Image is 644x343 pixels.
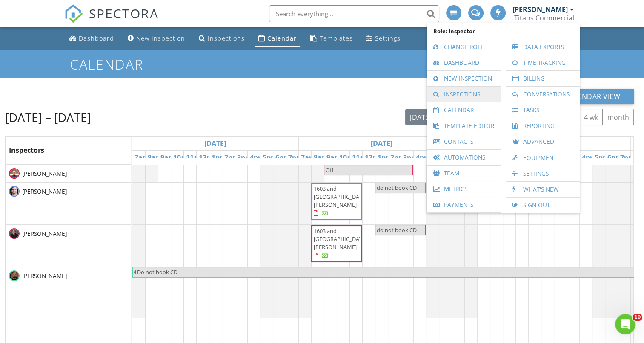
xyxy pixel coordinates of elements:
[269,5,439,22] input: Search everything...
[324,151,343,164] a: 9am
[299,151,318,164] a: 7am
[320,34,353,42] div: Templates
[431,118,496,134] a: Template Editor
[363,31,404,47] a: Settings
[222,151,241,164] a: 2pm
[209,151,229,164] a: 1pm
[510,166,575,181] a: Settings
[534,89,634,104] button: New Calendar View
[510,198,575,213] a: Sign Out
[579,109,603,125] button: 4 wk
[66,31,117,47] a: Dashboard
[208,34,245,42] div: Inspections
[9,168,20,179] img: b_bgroup_kk.jpg
[314,185,367,209] span: 1603 and [GEOGRAPHIC_DATA][PERSON_NAME]
[273,151,292,164] a: 6pm
[132,151,152,164] a: 7am
[431,102,496,118] a: Calendar
[260,151,280,164] a: 5pm
[431,39,496,55] a: Change Role
[592,151,612,164] a: 5pm
[580,151,599,164] a: 4pm
[171,151,194,164] a: 10am
[431,87,496,102] a: Inspections
[369,137,395,150] a: Go to August 29, 2025
[350,151,373,164] a: 11am
[64,12,159,29] a: SPECTORA
[510,102,575,118] a: Tasks
[70,57,574,72] h1: Calendar
[375,34,401,42] div: Settings
[197,151,220,164] a: 12pm
[605,151,624,164] a: 6pm
[510,118,575,134] a: Reporting
[510,150,575,166] a: Equipment
[20,169,69,178] span: [PERSON_NAME]
[426,151,446,164] a: 5pm
[64,4,83,23] img: The Best Home Inspection Software - Spectora
[124,31,189,47] a: New Inspection
[312,151,331,164] a: 8am
[136,34,185,42] div: New Inspection
[248,151,267,164] a: 4pm
[431,55,496,70] a: Dashboard
[9,228,20,239] img: chad.jpg
[388,151,407,164] a: 2pm
[510,39,575,55] a: Data Exports
[510,55,575,70] a: Time Tracking
[137,268,177,276] span: Do not book CD
[235,151,254,164] a: 3pm
[377,184,417,192] span: do not book CD
[414,151,433,164] a: 4pm
[431,166,496,181] a: Team
[510,182,575,197] a: What's New
[146,151,165,164] a: 8am
[9,145,44,155] span: Inspectors
[510,87,575,102] a: Conversations
[307,31,356,47] a: Templates
[431,181,496,197] a: Metrics
[79,34,114,42] div: Dashboard
[20,272,69,280] span: [PERSON_NAME]
[431,23,575,39] span: Role: Inspector
[89,4,159,22] span: SPECTORA
[255,31,300,47] a: Calendar
[363,151,386,164] a: 12pm
[510,71,575,86] a: Billing
[431,71,496,86] a: New Inspection
[158,151,177,164] a: 9am
[431,134,496,149] a: Contacts
[326,166,334,174] span: Off
[5,109,91,126] h2: [DATE] – [DATE]
[512,5,568,14] div: [PERSON_NAME]
[431,150,496,165] a: Automations
[510,134,575,150] a: Advanced
[267,34,297,42] div: Calendar
[9,186,20,197] img: cecil_pic.png
[195,31,248,47] a: Inspections
[375,151,395,164] a: 1pm
[20,230,69,238] span: [PERSON_NAME]
[314,227,367,251] span: 1603 and [GEOGRAPHIC_DATA][PERSON_NAME]
[9,270,20,281] img: jbh_screenshot_20220303_110101.jpg
[337,151,360,164] a: 10am
[615,314,635,334] iframe: Intercom live chat
[602,109,634,125] button: month
[20,187,69,196] span: [PERSON_NAME]
[377,226,417,234] span: do not book CD
[202,137,228,150] a: Go to August 28, 2025
[514,14,574,22] div: Titans Commercial
[633,314,642,321] span: 10
[401,151,420,164] a: 3pm
[286,151,305,164] a: 7pm
[618,151,637,164] a: 7pm
[405,109,436,125] button: [DATE]
[184,151,207,164] a: 11am
[431,197,496,212] a: Payments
